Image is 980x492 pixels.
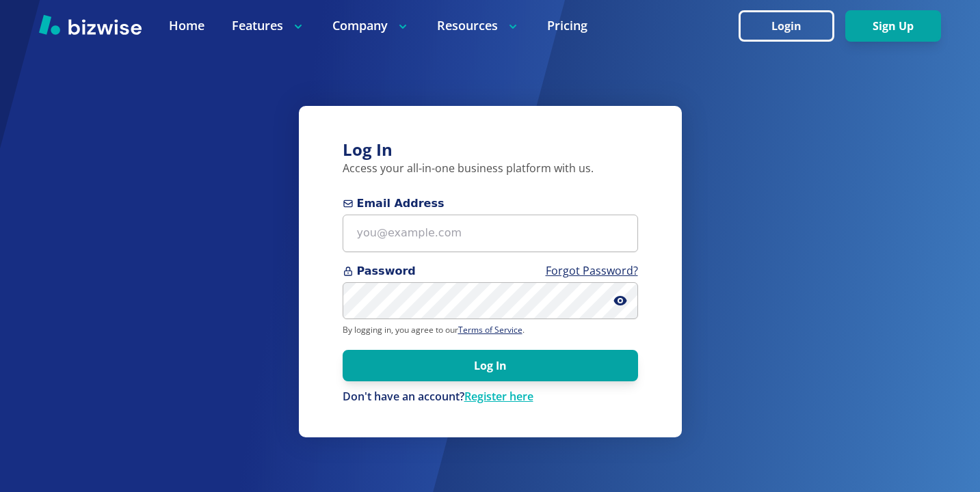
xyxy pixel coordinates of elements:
a: Register here [464,389,533,404]
button: Sign Up [845,10,941,42]
p: Don't have an account? [343,389,638,405]
span: Email Address [343,195,638,212]
a: Forgot Password? [546,263,638,278]
p: Features [232,17,305,34]
a: Terms of Service [458,324,522,336]
button: Log In [343,350,638,381]
a: Home [169,17,204,34]
div: Don't have an account?Register here [343,389,638,405]
a: Sign Up [845,20,941,33]
button: Login [739,10,834,42]
p: Company [332,17,410,34]
a: Login [739,20,845,33]
p: By logging in, you agree to our . [343,325,638,336]
a: Pricing [547,17,587,34]
p: Access your all-in-one business platform with us. [343,161,638,176]
span: Password [343,263,638,279]
p: Resources [437,17,520,34]
input: you@example.com [343,215,638,252]
img: Bizwise Logo [39,14,142,35]
h3: Log In [343,139,638,161]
